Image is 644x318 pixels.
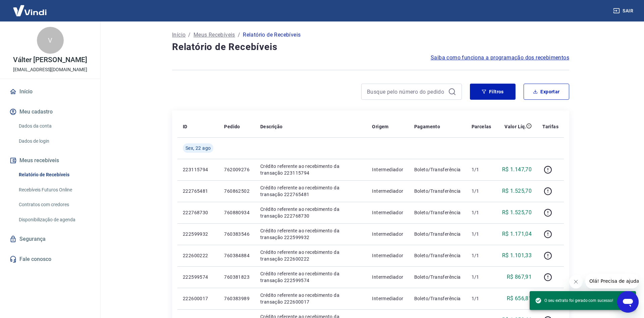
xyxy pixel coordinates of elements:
[260,249,361,262] p: Crédito referente ao recebimento da transação 222600222
[372,209,403,216] p: Intermediador
[183,252,213,259] p: 222600222
[372,231,403,237] p: Intermediador
[183,188,213,194] p: 222765481
[414,274,461,280] p: Boleto/Transferência
[8,104,92,119] button: Meu cadastro
[188,31,191,39] p: /
[13,56,87,63] p: Válter [PERSON_NAME]
[502,252,532,260] p: R$ 1.101,33
[183,166,213,173] p: 223115794
[372,166,403,173] p: Intermediador
[224,188,250,194] p: 760862502
[260,227,361,241] p: Crédito referente ao recebimento da transação 222599932
[612,5,636,17] button: Sair
[414,166,461,173] p: Boleto/Transferência
[372,123,388,130] p: Origem
[372,252,403,259] p: Intermediador
[472,123,491,130] p: Parcelas
[585,274,639,288] iframe: Mensagem da empresa
[13,66,87,73] p: [EMAIL_ADDRESS][DOMAIN_NAME]
[372,295,403,302] p: Intermediador
[367,87,445,97] input: Busque pelo número do pedido
[260,123,283,130] p: Descrição
[507,294,532,303] p: R$ 656,81
[238,31,240,39] p: /
[224,123,240,130] p: Pedido
[502,230,532,238] p: R$ 1.171,04
[260,163,361,176] p: Crédito referente ao recebimento da transação 223115794
[183,231,213,237] p: 222599932
[260,206,361,219] p: Crédito referente ao recebimento da transação 222768730
[414,123,440,130] p: Pagamento
[372,188,403,194] p: Intermediador
[260,184,361,198] p: Crédito referente ao recebimento da transação 222765481
[472,166,491,173] p: 1/1
[260,292,361,305] p: Crédito referente ao recebimento da transação 222600017
[472,231,491,237] p: 1/1
[183,123,187,130] p: ID
[224,252,250,259] p: 760384884
[172,40,569,54] h4: Relatório de Recebíveis
[414,295,461,302] p: Boleto/Transferência
[185,145,211,151] span: Sex, 22 ago
[472,188,491,194] p: 1/1
[507,273,532,281] p: R$ 867,91
[260,270,361,284] p: Crédito referente ao recebimento da transação 222599574
[502,187,532,195] p: R$ 1.525,70
[8,232,92,246] a: Segurança
[414,252,461,259] p: Boleto/Transferência
[502,209,532,217] p: R$ 1.525,70
[502,166,532,174] p: R$ 1.147,70
[414,209,461,216] p: Boleto/Transferência
[16,168,92,182] a: Relatório de Recebíveis
[4,5,56,10] span: Olá! Precisa de ajuda?
[414,231,461,237] p: Boleto/Transferência
[37,27,64,54] div: V
[16,134,92,148] a: Dados de login
[224,231,250,237] p: 760383546
[194,31,235,39] a: Meus Recebíveis
[569,275,583,288] iframe: Fechar mensagem
[16,183,92,197] a: Recebíveis Futuros Online
[472,274,491,280] p: 1/1
[16,198,92,212] a: Contratos com credores
[472,295,491,302] p: 1/1
[617,291,639,313] iframe: Botão para abrir a janela de mensagens
[472,252,491,259] p: 1/1
[431,54,569,62] a: Saiba como funciona a programação dos recebimentos
[372,274,403,280] p: Intermediador
[243,31,301,39] p: Relatório de Recebíveis
[504,123,526,130] p: Valor Líq.
[224,166,250,173] p: 762009276
[8,84,92,99] a: Início
[470,84,516,100] button: Filtros
[414,188,461,194] p: Boleto/Transferência
[542,123,558,130] p: Tarifas
[183,209,213,216] p: 222768730
[183,274,213,280] p: 222599574
[172,31,185,39] a: Início
[224,209,250,216] p: 760880934
[183,295,213,302] p: 222600017
[16,213,92,227] a: Disponibilização de agenda
[8,153,92,168] button: Meus recebíveis
[535,297,613,304] span: O seu extrato foi gerado com sucesso!
[224,274,250,280] p: 760381823
[524,84,569,100] button: Exportar
[8,0,52,21] img: Vindi
[472,209,491,216] p: 1/1
[16,119,92,133] a: Dados da conta
[224,295,250,302] p: 760383989
[8,252,92,267] a: Fale conosco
